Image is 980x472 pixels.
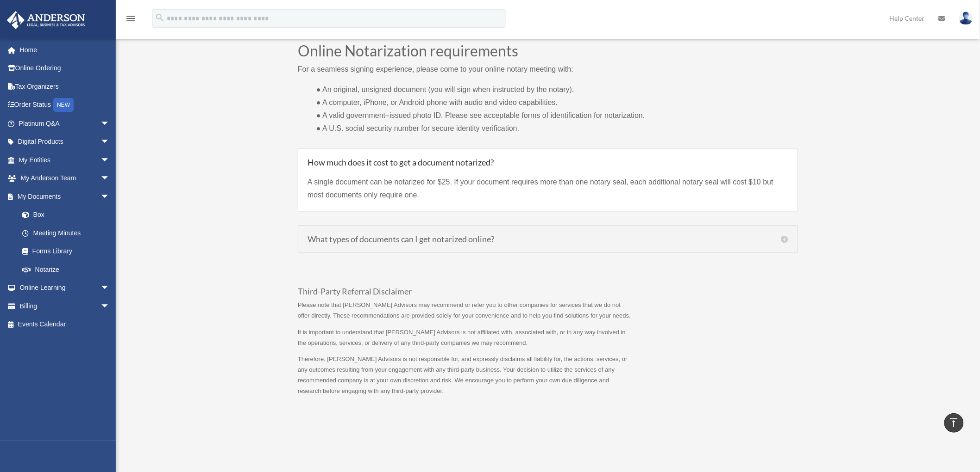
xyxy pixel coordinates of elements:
[101,133,119,152] span: arrow_drop_down
[298,288,633,301] h3: Third-Party Referral Disclaimer
[101,169,119,188] span: arrow_drop_down
[298,328,633,355] p: It is important to understand that [PERSON_NAME] Advisors is not affiliated with, associated with...
[298,63,798,84] p: For a seamless signing experience, please come to your online notary meeting with:
[101,297,119,316] span: arrow_drop_down
[6,41,124,59] a: Home
[308,159,788,167] h5: How much does it cost to get a document notarized?
[298,300,633,328] p: Please note that [PERSON_NAME] Advisors may recommend or refer you to other companies for service...
[6,279,124,297] a: Online Learningarrow_drop_down
[101,279,119,298] span: arrow_drop_down
[308,176,788,202] p: A single document can be notarized for $25. If your document requires more than one notary seal, ...
[125,16,136,24] a: menu
[6,133,124,151] a: Digital Productsarrow_drop_down
[949,417,960,428] i: vertical_align_top
[298,355,633,397] p: Therefore, [PERSON_NAME] Advisors is not responsible for, and expressly disclaims all liability f...
[13,242,124,261] a: Forms Library
[53,98,74,112] div: NEW
[155,12,165,23] i: search
[101,114,119,133] span: arrow_drop_down
[4,11,88,29] img: Anderson Advisors Platinum Portal
[13,260,119,279] a: Notarize
[6,169,124,188] a: My Anderson Teamarrow_drop_down
[125,13,136,24] i: menu
[6,187,124,206] a: My Documentsarrow_drop_down
[6,96,124,115] a: Order StatusNEW
[6,59,124,78] a: Online Ordering
[6,297,124,315] a: Billingarrow_drop_down
[6,151,124,169] a: My Entitiesarrow_drop_down
[6,114,124,133] a: Platinum Q&Aarrow_drop_down
[101,151,119,170] span: arrow_drop_down
[13,206,124,224] a: Box
[298,84,798,135] p: ● An original, unsigned document (you will sign when instructed by the notary). ● A computer, iPh...
[308,235,788,244] h5: What types of documents can I get notarized online?
[6,315,124,334] a: Events Calendar
[101,187,119,206] span: arrow_drop_down
[298,44,798,63] h2: Online Notarization requirements
[13,224,124,242] a: Meeting Minutes
[944,413,964,433] a: vertical_align_top
[959,12,973,25] img: User Pic
[6,77,124,96] a: Tax Organizers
